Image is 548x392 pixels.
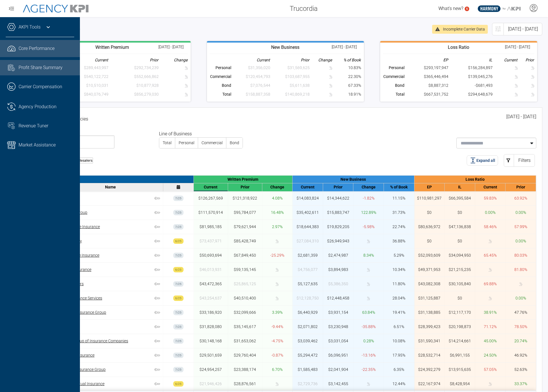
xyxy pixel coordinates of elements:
div: $126,267,569 [198,195,223,201]
div: Carrier data is incomplete for the selected timeframe. [276,267,279,273]
div: $29,501,659 [200,352,222,358]
th: Prior [270,57,309,63]
div: [DATE] - [DATE] [506,113,536,130]
div: $3,894,983 [328,267,348,273]
div: Carrier data is incomplete for the selected timeframe. [489,267,492,273]
td: Carrier data is incomplete for the selected timeframe. [310,81,333,90]
div: $28,399,423 [418,324,440,330]
div: $79,621,944 [234,224,256,230]
div: $111,570,914 [198,210,223,216]
div: Carrier data is incomplete for the selected timeframe. [200,238,222,244]
div: $3,039,462 [298,338,318,344]
td: Carrier data is incomplete for the selected timeframe. [159,72,188,81]
span: Trucordia [290,3,318,14]
span: Carrier Compensation [19,83,62,90]
div: 5.29% [394,252,404,258]
td: Carrier data is incomplete for the selected timeframe. [270,90,309,99]
div: 38.91% [484,309,497,315]
td: $667,531,752 [404,90,449,99]
div: $31,125,887 [418,295,440,301]
td: Carrier data is incomplete for the selected timeframe. [270,63,309,72]
div: $1,585,483 [298,367,318,373]
div: Current [195,185,226,189]
div: $31,138,885 [418,309,440,315]
div: 28.04% [392,295,405,301]
td: $293,197,947 [404,63,449,72]
th: Commercial [383,72,404,81]
div: 6.35% [394,367,404,373]
div: Incomplete carrier data in your selected period will lead to unexpected prior values and % change... [432,25,488,34]
td: Carrier data is incomplete for the selected timeframe. [58,72,108,81]
div: $52,093,609 [418,252,440,258]
td: $294,648,679 [448,90,493,99]
th: Change [310,57,333,63]
div: -0.87% [271,352,283,358]
div: 22.74% [392,224,405,230]
div: $6,096,951 [328,352,348,358]
div: Carrier data is incomplete for the selected timeframe. [489,295,492,301]
div: $50,693,694 [200,252,222,258]
a: Liberty Mutual Insurance [61,381,104,386]
label: Total [159,138,175,148]
div: $0 [458,210,462,216]
div: Carrier data is incomplete for the selected timeframe. [328,281,348,287]
div: Carrier data is incomplete for the selected timeframe. [276,295,279,301]
td: Carrier data is incomplete for the selected timeframe. [270,81,309,90]
td: Carrier data is incomplete for the selected timeframe. [58,81,108,90]
text: 5 [466,7,468,10]
div: [DATE] - [DATE] [505,44,530,50]
div: 69.88% [484,281,497,287]
div: CRC Insurance Services last reported in Jun [173,295,184,301]
div: Carrier data is incomplete for the selected timeframe. [367,267,370,273]
div: Chubb Group of Insurance Companies last reported in Jul [173,338,184,344]
div: Carrier data is incomplete for the selected timeframe. [276,381,279,387]
th: Change [159,57,188,63]
td: Carrier data is incomplete for the selected timeframe. [231,63,270,72]
div: Current [477,185,504,189]
div: 59.83% [484,195,497,201]
div: 11.80% [392,281,405,287]
td: Carrier data is incomplete for the selected timeframe. [58,90,108,99]
div: [DATE] - [DATE] [503,23,542,35]
div: -9.44% [271,324,283,330]
button: Expand all [467,155,498,166]
div: 19.41% [392,309,405,315]
a: AKPI Tools [19,24,41,31]
div: $21,215,235 [449,267,471,273]
div: 63.92% [514,195,527,201]
div: 12.44% [392,381,405,387]
span: Profit Share Summary [19,64,63,71]
td: Carrier data is incomplete for the selected timeframe. [58,63,108,72]
th: Total [383,90,404,99]
div: Progressive Insurance last reported in Jul [173,224,184,230]
div: $95,784,077 [234,210,256,216]
div: $0 [427,238,432,244]
div: 67.33% [332,83,361,89]
td: Carrier data is incomplete for the selected timeframe. [518,72,534,81]
div: $12,448,458 [327,295,349,301]
div: $2,041,904 [328,367,348,373]
div: Carrier data is incomplete for the selected timeframe. [200,381,222,387]
div: 33.37% [514,381,527,387]
span: Core carrier [154,224,160,230]
div: 46.92% [514,352,527,358]
legend: Line of Business [159,130,243,137]
th: Prior [108,57,159,63]
th: Current [493,57,518,63]
div: AmWins Group last reported in Jul [173,210,184,215]
div: $33,186,920 [200,309,222,315]
th: Personal [383,63,404,72]
div: Carrier data is incomplete for the selected timeframe. [489,238,492,244]
div: 2.97% [272,224,283,230]
div: 81.80% [514,267,527,273]
div: Carrier data is incomplete for the selected timeframe. [367,281,370,287]
div: 22.30% [332,74,361,80]
div: Change [355,185,382,189]
div: $12,117,170 [449,309,471,315]
div: $3,931,154 [328,309,348,315]
div: $26,949,943 [327,238,349,244]
th: Personal [210,63,231,72]
div: 16.48% [271,210,284,216]
td: Carrier data is incomplete for the selected timeframe. [518,90,534,99]
span: Core carrier [154,353,160,358]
